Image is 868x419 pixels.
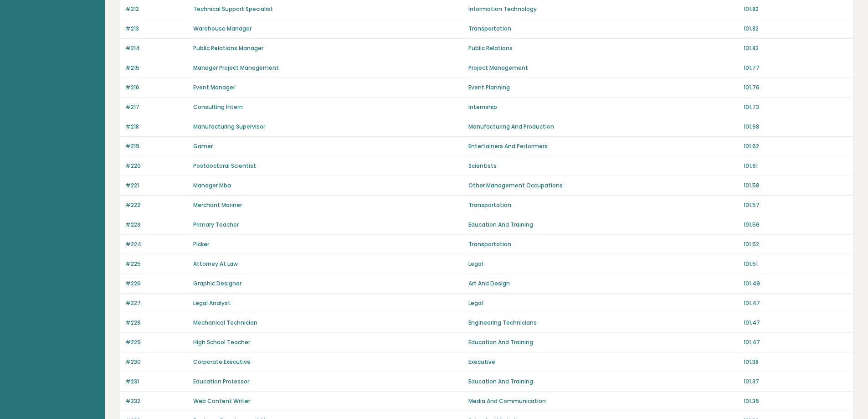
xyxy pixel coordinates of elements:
p: #216 [125,83,188,92]
p: Education And Training [468,378,738,386]
p: Manufacturing And Production [468,123,738,131]
p: #214 [125,44,188,52]
p: Transportation [468,25,738,33]
p: Transportation [468,240,738,248]
p: #220 [125,162,188,170]
p: Entertainers And Performers [468,142,738,150]
p: #218 [125,123,188,131]
p: 101.68 [744,123,847,131]
p: Information Technology [468,5,738,13]
a: Education Professor [193,378,249,385]
p: #222 [125,201,188,209]
a: Postdoctoral Scientist [193,162,256,170]
p: #231 [125,378,188,386]
p: 101.77 [744,64,847,72]
p: 101.51 [744,260,847,268]
a: Web Content Writer [193,397,250,405]
p: #223 [125,221,188,229]
p: 101.37 [744,378,847,386]
p: #212 [125,5,188,13]
a: Legal Analyst [193,299,231,307]
p: Project Management [468,64,738,72]
a: High School Teacher [193,338,250,346]
p: Executive [468,358,738,366]
p: 101.49 [744,279,847,288]
p: #213 [125,25,188,33]
p: 101.62 [744,142,847,150]
p: #215 [125,64,188,72]
p: #232 [125,397,188,405]
a: Corporate Executive [193,358,251,366]
a: Graphic Designer [193,279,241,287]
p: #230 [125,358,188,366]
a: Warehouse Manager [193,25,252,32]
p: Education And Training [468,221,738,229]
p: 101.47 [744,299,847,307]
p: Other Management Occupations [468,181,738,190]
p: #219 [125,142,188,150]
p: #225 [125,260,188,268]
p: 101.47 [744,319,847,327]
p: 101.56 [744,221,847,229]
p: #226 [125,279,188,288]
a: Consulting Intern [193,103,243,111]
p: Engineering Technicians [468,319,738,327]
p: Scientists [468,162,738,170]
p: Art And Design [468,279,738,288]
p: #217 [125,103,188,111]
p: 101.73 [744,103,847,111]
a: Gamer [193,142,213,150]
p: #227 [125,299,188,307]
p: 101.47 [744,338,847,347]
a: Picker [193,240,209,248]
p: #224 [125,240,188,248]
p: Event Planning [468,83,738,92]
p: Legal [468,260,738,268]
a: Manager Mba [193,181,231,189]
p: 101.61 [744,162,847,170]
p: 101.52 [744,240,847,248]
p: Transportation [468,201,738,209]
a: Technical Support Specialist [193,5,273,13]
a: Merchant Mariner [193,201,242,209]
a: Manager Project Management [193,64,279,72]
p: #229 [125,338,188,347]
a: Manufacturing Supervisor [193,123,265,130]
a: Public Relations Manager [193,44,263,52]
p: #228 [125,319,188,327]
p: #221 [125,181,188,190]
a: Event Manager [193,83,235,91]
a: Attorney At Law [193,260,238,268]
p: Internship [468,103,738,111]
p: Education And Training [468,338,738,347]
p: 101.36 [744,397,847,405]
p: 101.58 [744,181,847,190]
p: 101.76 [744,83,847,92]
a: Primary Teacher [193,221,239,228]
p: Public Relations [468,44,738,52]
p: 101.82 [744,44,847,52]
a: Mechanical Technician [193,319,257,326]
p: 101.82 [744,5,847,13]
p: 101.57 [744,201,847,209]
p: Legal [468,299,738,307]
p: 101.38 [744,358,847,366]
p: 101.82 [744,25,847,33]
p: Media And Communication [468,397,738,405]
